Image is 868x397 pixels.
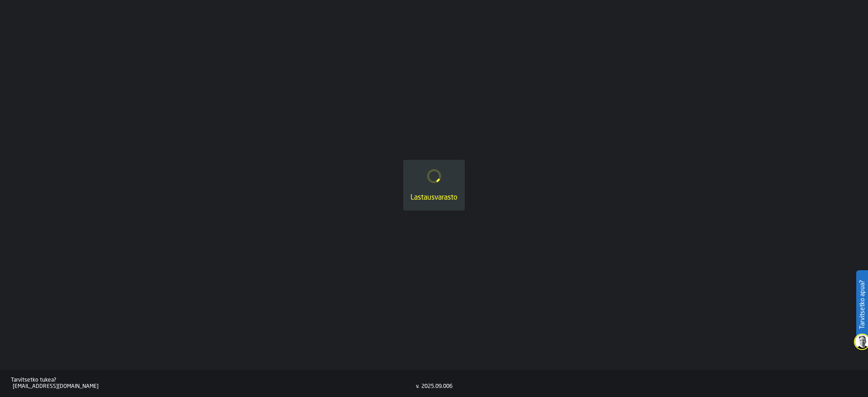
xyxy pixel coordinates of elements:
[11,377,416,383] div: Tarvitsetko tukea?
[421,383,453,390] div: 2025.09.006
[11,377,416,390] a: Tarvitsetko tukea?[EMAIL_ADDRESS][DOMAIN_NAME]
[13,383,416,390] div: [EMAIL_ADDRESS][DOMAIN_NAME]
[410,192,458,203] div: Lastausvarasto
[416,383,420,390] div: v.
